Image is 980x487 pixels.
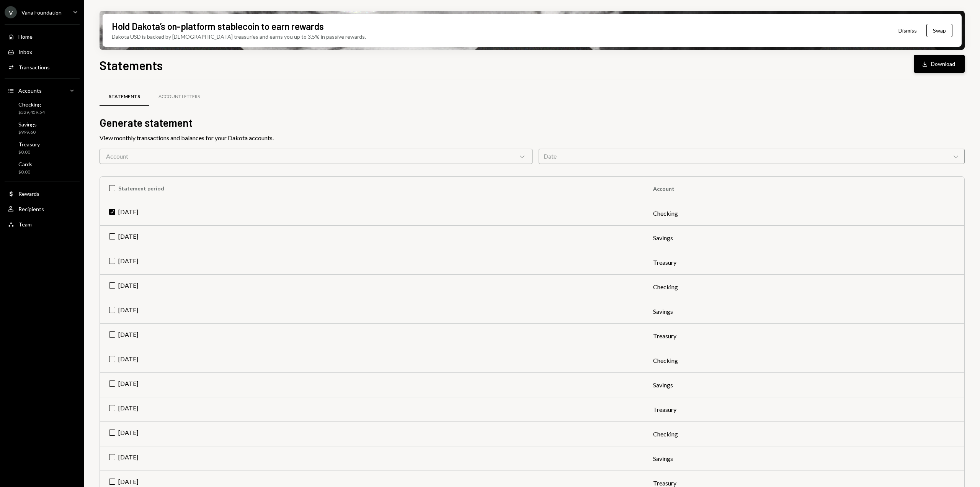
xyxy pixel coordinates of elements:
a: Accounts [5,84,80,97]
div: Vana Foundation [21,9,62,16]
div: Statements [109,93,140,100]
td: Checking [644,422,964,446]
div: Date [539,149,965,164]
td: Treasury [644,324,964,348]
a: Home [5,30,80,43]
td: Savings [644,226,964,250]
button: Swap [926,24,952,37]
div: Checking [18,101,45,108]
h2: Generate statement [100,115,965,130]
a: Statements [100,87,149,107]
div: $0.00 [18,149,40,156]
div: View monthly transactions and balances for your Dakota accounts. [100,133,965,143]
a: Checking$329,459.54 [5,99,80,117]
div: V [5,6,17,18]
div: Team [18,221,32,228]
a: Transactions [5,60,80,74]
a: Recipients [5,202,80,216]
div: Account [100,149,532,164]
td: Treasury [644,250,964,275]
td: Savings [644,299,964,324]
a: Account Letters [149,87,209,107]
td: Savings [644,446,964,471]
a: Inbox [5,45,80,59]
div: Rewards [18,190,39,197]
div: Accounts [18,87,42,94]
td: Checking [644,348,964,373]
div: Home [18,33,33,40]
div: Cards [18,161,33,167]
div: Recipients [18,206,44,212]
td: Savings [644,373,964,397]
td: Checking [644,201,964,226]
div: Transactions [18,64,50,71]
a: Team [5,217,80,231]
div: Treasury [18,141,40,148]
div: $999.60 [18,129,37,136]
div: Inbox [18,49,32,55]
div: Savings [18,121,37,128]
a: Treasury$0.00 [5,139,80,157]
a: Rewards [5,187,80,200]
td: Treasury [644,397,964,422]
div: Hold Dakota’s on-platform stablecoin to earn rewards [112,20,324,33]
th: Account [644,177,964,201]
td: Checking [644,275,964,299]
button: Download [914,55,965,73]
h1: Statements [100,57,163,73]
div: Dakota USD is backed by [DEMOGRAPHIC_DATA] treasuries and earns you up to 3.5% in passive rewards. [112,33,366,41]
a: Savings$999.60 [5,119,80,137]
a: Cards$0.00 [5,159,80,177]
div: $329,459.54 [18,109,45,116]
div: Account Letters [158,93,200,100]
button: Dismiss [889,21,926,39]
div: $0.00 [18,169,33,175]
